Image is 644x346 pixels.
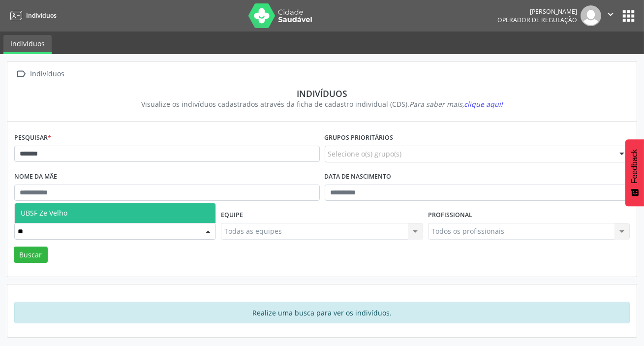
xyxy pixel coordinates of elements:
[605,9,616,20] i: 
[7,7,57,24] a: Indivíduos
[14,130,51,146] label: Pesquisar
[601,5,620,26] button: 
[428,208,472,223] label: Profissional
[581,5,601,26] img: img
[26,11,57,20] span: Indivíduos
[328,149,402,159] span: Selecione o(s) grupo(s)
[325,130,394,146] label: Grupos prioritários
[630,149,639,184] span: Feedback
[221,208,243,223] label: Equipe
[620,7,637,25] button: apps
[409,99,503,109] i: Para saber mais,
[14,169,57,185] label: Nome da mãe
[497,7,577,16] div: [PERSON_NAME]
[14,67,29,81] i: 
[21,208,67,218] span: UBSF Ze Velho
[21,99,623,109] div: Visualize os indivíduos cadastrados através da ficha de cadastro individual (CDS).
[3,35,52,54] a: Indivíduos
[464,99,503,109] span: clique aqui!
[29,67,66,81] div: Indivíduos
[497,16,577,24] span: Operador de regulação
[625,139,644,206] button: Feedback - Mostrar pesquisa
[21,88,623,99] div: Indivíduos
[325,169,392,185] label: Data de nascimento
[14,302,630,323] div: Realize uma busca para ver os indivíduos.
[14,67,66,81] a:  Indivíduos
[14,247,48,263] button: Buscar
